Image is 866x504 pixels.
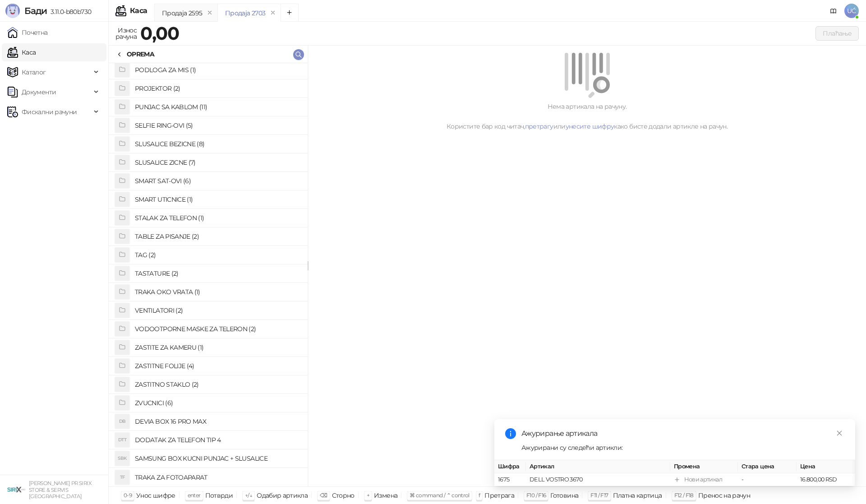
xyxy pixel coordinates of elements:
div: Потврди [205,490,233,501]
span: Каталог [22,63,46,81]
span: F12 / F18 [674,492,694,499]
a: Документација [826,4,841,18]
h4: PODLOGA ZA MIS (1) [135,63,300,77]
th: Шифра [494,460,526,473]
h4: SMART UTICNICE (1) [135,192,300,207]
button: remove [204,9,216,17]
span: F11 / F17 [590,492,608,499]
div: Измена [374,490,397,501]
div: DB [115,414,129,429]
td: 1675 [494,473,526,486]
strong: 0,00 [140,22,179,44]
div: Одабир артикла [257,490,308,501]
h4: DODATAK ZA TELEFON TIP 4 [135,433,300,447]
small: [PERSON_NAME] PR SIRIX STORE & SERVIS [GEOGRAPHIC_DATA] [29,480,92,499]
div: Претрага [484,490,514,501]
span: Фискални рачуни [22,103,77,121]
th: Цена [797,460,855,473]
div: Продаја 2703 [225,8,265,18]
img: 64x64-companyLogo-cb9a1907-c9b0-4601-bb5e-5084e694c383.png [7,481,25,499]
a: унесите шифру [566,122,614,130]
span: 3.11.0-b80b730 [47,8,91,16]
h4: SELFIE RING-OVI (5) [135,118,300,133]
h4: SAMSUNG BOX KUCNI PUNJAC + SLUSALICE [135,451,300,466]
h4: ZASTITNO STAKLO (2) [135,377,300,392]
h4: TRAKA OKO VRATA (1) [135,285,300,299]
div: Каса [130,7,147,14]
button: Плаћање [815,26,859,41]
th: Промена [670,460,738,473]
span: enter [188,492,201,499]
a: Каса [7,43,36,61]
span: Бади [24,5,47,16]
span: ⌘ command / ⌃ control [410,492,470,499]
h4: TASTATURE (2) [135,266,300,281]
div: Нови артикал [684,475,722,484]
td: 16.800,00 RSD [797,473,855,486]
span: + [367,492,369,499]
h4: STALAK ZA TELEFON (1) [135,211,300,225]
img: Logo [5,4,20,18]
th: Стара цена [738,460,797,473]
span: F10 / F16 [526,492,546,499]
td: - [738,473,797,486]
span: 0-9 [124,492,132,499]
div: Износ рачуна [114,24,138,42]
h4: SMART SAT-OVI (6) [135,174,300,188]
span: info-circle [505,428,516,439]
a: Почетна [7,23,48,42]
div: Унос шифре [136,490,175,501]
div: Продаја 2595 [162,8,202,18]
div: OPREMA [127,49,154,59]
h4: PUNJAC SA KABLOM (11) [135,100,300,114]
div: SBK [115,451,129,466]
button: Add tab [281,4,299,22]
h4: ZASTITNE FOLIJE (4) [135,359,300,373]
div: Нема артикала на рачуну. Користите бар код читач, или како бисте додали артикле на рачун. [319,102,855,131]
span: f [479,492,480,499]
div: DTT [115,433,129,447]
h4: VENTILATORI (2) [135,303,300,318]
h4: TRAKA ZA FOTOAPARAT [135,470,300,485]
span: ⌫ [320,492,327,499]
div: Платна картица [613,490,662,501]
h4: SLUSALICE ZICNE (7) [135,155,300,170]
h4: SLUSALICE BEZICNE (8) [135,137,300,151]
div: Ажурирани су следећи артикли: [521,443,844,453]
th: Артикал [526,460,670,473]
span: UĆ [844,4,859,18]
h4: PROJEKTOR (2) [135,81,300,96]
h4: DEVIA BOX 16 PRO MAX [135,414,300,429]
td: DELL VOSTRO 3670 [526,473,670,486]
span: ↑/↓ [245,492,252,499]
div: grid [109,63,308,486]
h4: ZASTITE ZA KAMERU (1) [135,340,300,355]
div: Пренос на рачун [698,490,750,501]
a: претрагу [525,122,553,130]
div: Готовина [550,490,578,501]
div: Ажурирање артикала [521,428,844,439]
h4: ZVUCNICI (6) [135,396,300,410]
span: close [836,430,843,436]
h4: TABLE ZA PISANJE (2) [135,229,300,244]
div: Сторно [332,490,355,501]
div: TF [115,470,129,485]
h4: TAG (2) [135,248,300,262]
a: Close [834,428,844,438]
span: Документи [22,83,56,101]
h4: VODOOTPORNE MASKE ZA TELERON (2) [135,322,300,336]
button: remove [267,9,279,17]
